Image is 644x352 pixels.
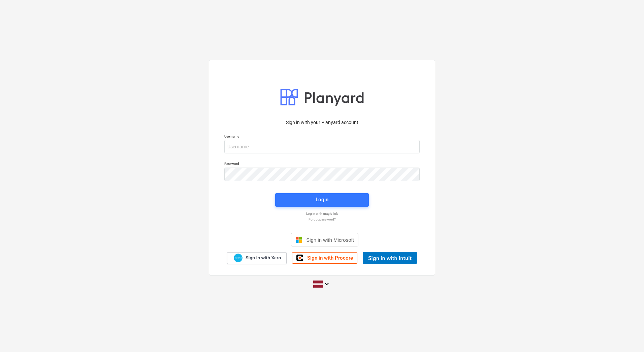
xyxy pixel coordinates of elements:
div: Login [316,195,328,204]
a: Log in with magic link [221,211,423,216]
input: Username [224,140,420,153]
a: Sign in with Xero [227,252,287,264]
button: Login [275,193,369,207]
span: Sign in with Xero [246,255,281,261]
a: Forgot password? [221,217,423,222]
span: Sign in with Procore [307,255,353,261]
img: Xero logo [234,254,243,263]
i: keyboard_arrow_down [323,280,331,288]
p: Username [224,134,420,140]
p: Sign in with your Planyard account [224,119,420,126]
p: Password [224,162,420,167]
img: Microsoft logo [295,236,302,243]
a: Sign in with Procore [292,252,357,264]
span: Sign in with Microsoft [306,237,354,243]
